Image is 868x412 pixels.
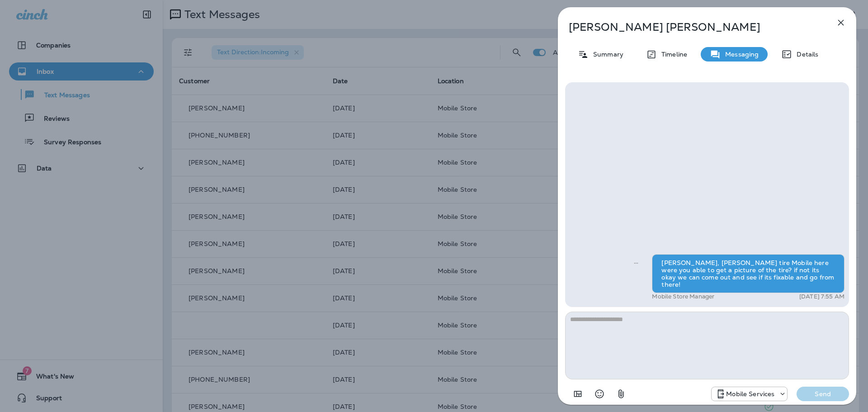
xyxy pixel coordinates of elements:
button: Add in a premade template [569,385,587,403]
p: Messaging [721,51,759,58]
div: [PERSON_NAME], [PERSON_NAME] tire Mobile here were you able to get a picture of the tire? if not ... [652,254,844,293]
p: [PERSON_NAME] [PERSON_NAME] [569,21,816,33]
p: Mobile Store Manager [652,293,714,300]
button: Select an emoji [590,385,609,403]
p: Summary [589,51,623,58]
p: Mobile Services [726,390,774,398]
div: +1 (402) 537-0264 [712,388,787,399]
span: Sent [634,258,638,266]
p: Timeline [657,51,687,58]
p: [DATE] 7:55 AM [799,293,844,300]
p: Details [792,51,818,58]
